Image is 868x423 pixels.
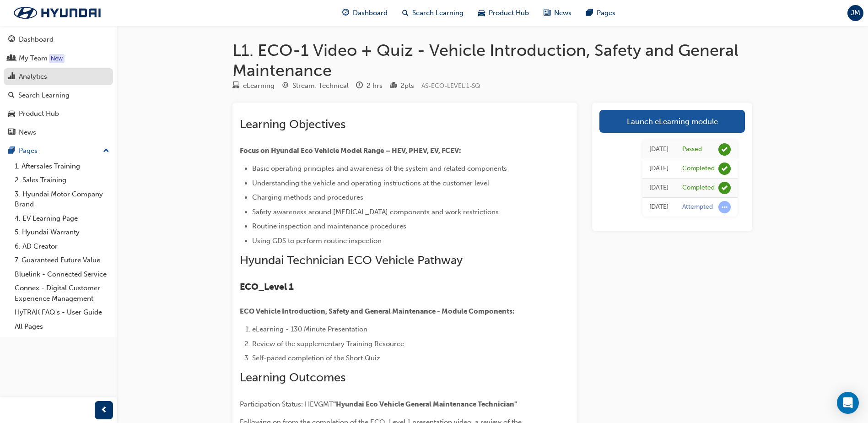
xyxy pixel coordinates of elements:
span: ECO Vehicle Introduction, Safety and General Maintenance - Module Components: [240,307,515,315]
div: Fri Jul 25 2025 13:27:32 GMT+1000 (Australian Eastern Standard Time) [649,163,669,174]
span: "Hyundai Eco Vehicle General Maintenance Technician" [333,400,517,408]
div: Stream: Technical [292,81,349,91]
a: 5. Hyundai Warranty [11,225,113,239]
span: JM [851,8,860,18]
img: Trak [5,3,110,22]
span: search-icon [8,92,15,100]
span: News [554,8,571,18]
span: target-icon [282,82,289,90]
div: Completed [682,164,715,173]
a: Launch eLearning module [599,110,745,133]
span: learningRecordVerb_PASS-icon [718,143,731,156]
div: 2 hrs [367,81,383,91]
span: clock-icon [356,82,363,90]
span: prev-icon [101,405,108,416]
span: Learning Objectives [240,117,345,131]
span: Pages [597,8,615,18]
div: Pages [19,146,38,156]
a: Dashboard [4,31,113,48]
a: pages-iconPages [579,4,623,22]
h1: L1. ECO-1 Video + Quiz - Vehicle Introduction, Safety and General Maintenance [232,40,752,80]
div: Open Intercom Messenger [837,392,859,414]
div: News [19,127,36,138]
span: Dashboard [353,8,388,18]
span: Search Learning [412,8,464,18]
a: 1. Aftersales Training [11,159,113,174]
span: ECO_Level 1 [240,282,294,292]
button: Pages [4,142,113,159]
span: Review of the supplementary Training Resource [252,340,404,348]
span: search-icon [402,7,409,19]
a: search-iconSearch Learning [395,4,471,22]
span: Understanding the vehicle and operating instructions at the customer level [252,179,489,187]
span: chart-icon [8,73,15,81]
span: Participation Status: HEVGMT [240,400,333,408]
div: Thu Jul 24 2025 08:29:30 GMT+1000 (Australian Eastern Standard Time) [649,202,669,212]
span: guage-icon [8,36,15,44]
a: 2. Sales Training [11,173,113,187]
span: learningResourceType_ELEARNING-icon [232,82,239,90]
span: podium-icon [390,82,397,90]
span: news-icon [8,129,15,137]
span: car-icon [478,7,485,19]
div: Points [390,80,414,92]
div: eLearning [243,81,275,91]
span: Charging methods and procedures [252,193,363,201]
span: Routine inspection and maintenance procedures [252,222,406,230]
span: pages-icon [8,147,15,155]
div: Fri Jul 25 2025 13:27:32 GMT+1000 (Australian Eastern Standard Time) [649,144,669,155]
span: Self-paced completion of the Short Quiz [252,354,380,362]
span: learningRecordVerb_COMPLETE-icon [718,163,731,175]
span: Using GDS to perform routine inspection [252,237,382,245]
a: HyTRAK FAQ's - User Guide [11,305,113,320]
a: Product Hub [4,105,113,122]
div: Completed [682,184,715,192]
a: 3. Hyundai Motor Company Brand [11,187,113,211]
div: Search Learning [18,90,70,101]
div: Passed [682,145,702,154]
span: Learning Outcomes [240,370,345,385]
div: Duration [356,80,383,92]
a: Analytics [4,68,113,85]
div: Attempted [682,203,713,211]
a: news-iconNews [536,4,579,22]
a: All Pages [11,320,113,334]
a: guage-iconDashboard [335,4,395,22]
span: Focus on Hyundai Eco Vehicle Model Range – HEV, PHEV, EV, FCEV: [240,146,461,155]
div: Type [232,80,275,92]
a: 7. Guaranteed Future Value [11,253,113,267]
span: guage-icon [342,7,349,19]
span: Product Hub [489,8,529,18]
span: eLearning - 130 Minute Presentation [252,325,367,333]
div: Dashboard [19,34,54,45]
span: Hyundai Technician ECO Vehicle Pathway [240,253,463,267]
span: up-icon [103,145,109,157]
a: My Team [4,50,113,67]
div: My Team [19,53,48,64]
button: DashboardMy TeamAnalyticsSearch LearningProduct HubNews [4,29,113,142]
span: pages-icon [586,7,593,19]
span: news-icon [544,7,550,19]
span: people-icon [8,54,15,63]
div: Analytics [19,71,47,82]
a: 6. AD Creator [11,239,113,254]
div: Stream [282,80,349,92]
a: 4. EV Learning Page [11,211,113,226]
span: car-icon [8,110,15,118]
a: car-iconProduct Hub [471,4,536,22]
span: Learning resource code [421,82,480,90]
span: Basic operating principles and awareness of the system and related components [252,164,507,173]
a: Connex - Digital Customer Experience Management [11,281,113,305]
div: 2 pts [400,81,414,91]
span: Safety awareness around [MEDICAL_DATA] components and work restrictions [252,208,499,216]
a: Bluelink - Connected Service [11,267,113,282]
a: Search Learning [4,87,113,104]
div: Product Hub [19,108,59,119]
a: News [4,124,113,141]
button: JM [847,5,863,21]
div: Fri Jul 25 2025 13:21:59 GMT+1000 (Australian Eastern Standard Time) [649,183,669,193]
span: learningRecordVerb_ATTEMPT-icon [718,201,731,213]
span: learningRecordVerb_COMPLETE-icon [718,182,731,194]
